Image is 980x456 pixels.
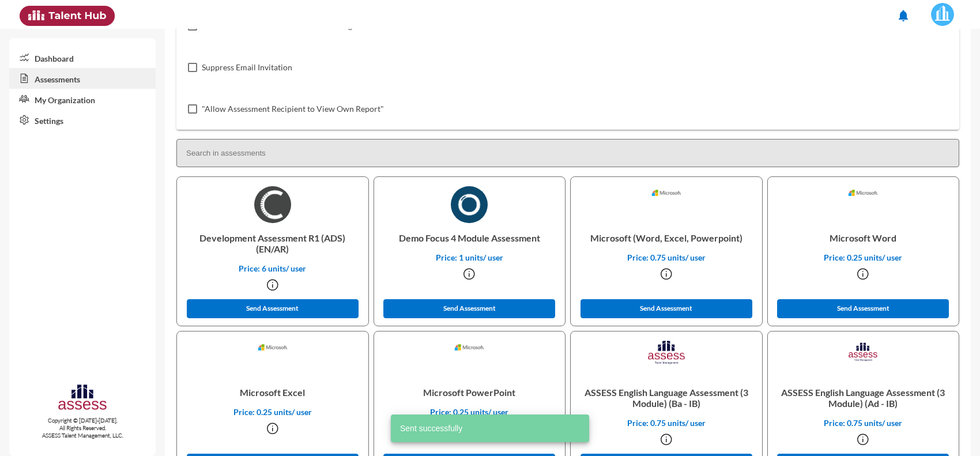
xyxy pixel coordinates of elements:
[9,417,156,439] p: Copyright © [DATE]-[DATE]. All Rights Reserved. ASSESS Talent Management, LLC.
[400,423,462,434] span: Sent successfully
[186,263,359,273] p: Price: 6 units/ user
[9,68,156,89] a: Assessments
[383,253,556,262] p: Price: 1 units/ user
[9,110,156,130] a: Settings
[777,299,949,318] button: Send Assessment
[383,223,556,253] p: Demo Focus 4 Module Assessment
[383,299,555,318] button: Send Assessment
[186,407,359,417] p: Price: 0.25 units/ user
[383,378,556,407] p: Microsoft PowerPoint
[777,223,950,253] p: Microsoft Word
[580,378,753,418] p: ASSESS English Language Assessment (3 Module) (Ba - IB)
[186,378,359,407] p: Microsoft Excel
[580,223,753,253] p: Microsoft (Word, Excel, Powerpoint)
[581,299,752,318] button: Send Assessment
[9,47,156,68] a: Dashboard
[9,89,156,110] a: My Organization
[580,253,753,262] p: Price: 0.75 units/ user
[187,299,359,318] button: Send Assessment
[57,383,108,414] img: assesscompany-logo.png
[176,139,959,167] input: Search in assessments
[777,378,950,418] p: ASSESS English Language Assessment (3 Module) (Ad - IB)
[777,253,950,262] p: Price: 0.25 units/ user
[202,61,292,74] span: Suppress Email Invitation
[186,223,359,263] p: Development Assessment R1 (ADS) (EN/AR)
[202,102,384,116] span: "Allow Assessment Recipient to View Own Report"
[580,418,753,428] p: Price: 0.75 units/ user
[896,9,910,22] mat-icon: notifications
[777,418,950,428] p: Price: 0.75 units/ user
